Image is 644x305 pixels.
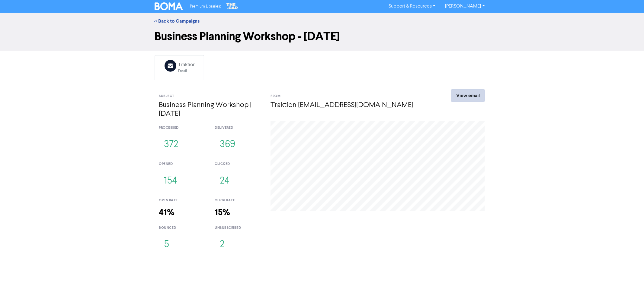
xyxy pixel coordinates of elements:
[159,207,175,218] strong: 41%
[155,30,490,43] h1: Business Planning Workshop - [DATE]
[178,68,196,74] div: Email
[215,125,261,130] div: delivered
[159,135,184,155] button: 372
[271,101,429,110] h4: Traktion [EMAIL_ADDRESS][DOMAIN_NAME]
[159,94,262,99] div: Subject
[159,198,206,203] div: open rate
[451,89,485,102] a: View email
[159,101,262,118] h4: Business Planning Workshop | [DATE]
[215,235,229,255] button: 2
[614,276,644,305] iframe: Chat Widget
[271,94,429,99] div: From
[159,225,206,231] div: bounced
[226,2,239,10] img: The Gap
[215,135,240,155] button: 369
[159,171,183,191] button: 154
[155,18,200,24] a: << Back to Campaigns
[215,198,261,203] div: click rate
[178,61,196,68] div: Traktion
[215,225,261,231] div: unsubscribed
[159,162,206,167] div: opened
[215,207,230,218] strong: 15%
[159,235,175,255] button: 5
[155,2,183,10] img: BOMA Logo
[159,125,206,130] div: processed
[215,162,261,167] div: clicked
[384,2,440,11] a: Support & Resources
[190,5,221,8] span: Premium Libraries:
[215,171,235,191] button: 24
[440,2,489,11] a: [PERSON_NAME]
